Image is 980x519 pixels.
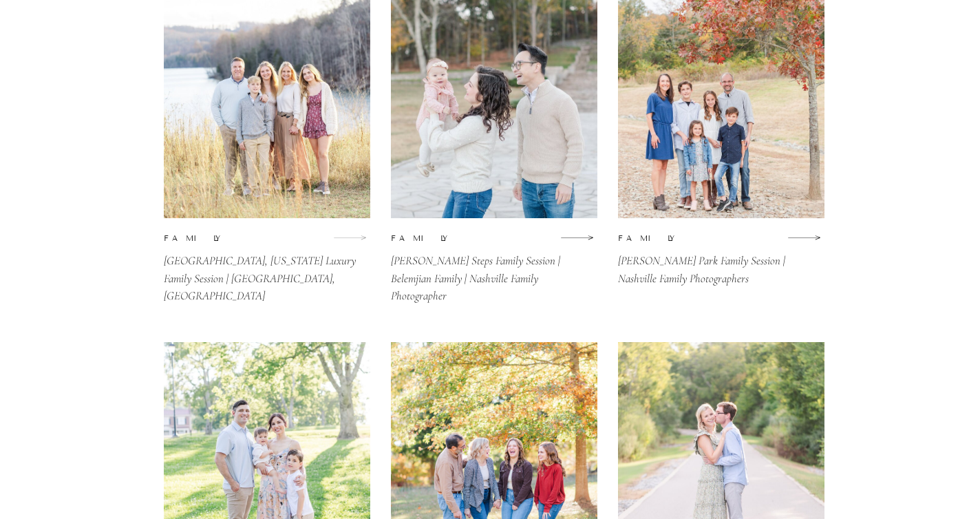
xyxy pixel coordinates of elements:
[618,233,661,243] p: FAMIly
[391,233,433,243] p: FAMILY
[164,252,365,286] a: [GEOGRAPHIC_DATA], [US_STATE] Luxury Family Session | [GEOGRAPHIC_DATA], [GEOGRAPHIC_DATA]
[391,252,592,286] a: [PERSON_NAME] Steps Family Session | Belemjian Family | Nashville Family Photographer
[164,233,206,243] p: FAMILY
[618,252,819,286] a: [PERSON_NAME] Park Family Session | Nashville Family Photographers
